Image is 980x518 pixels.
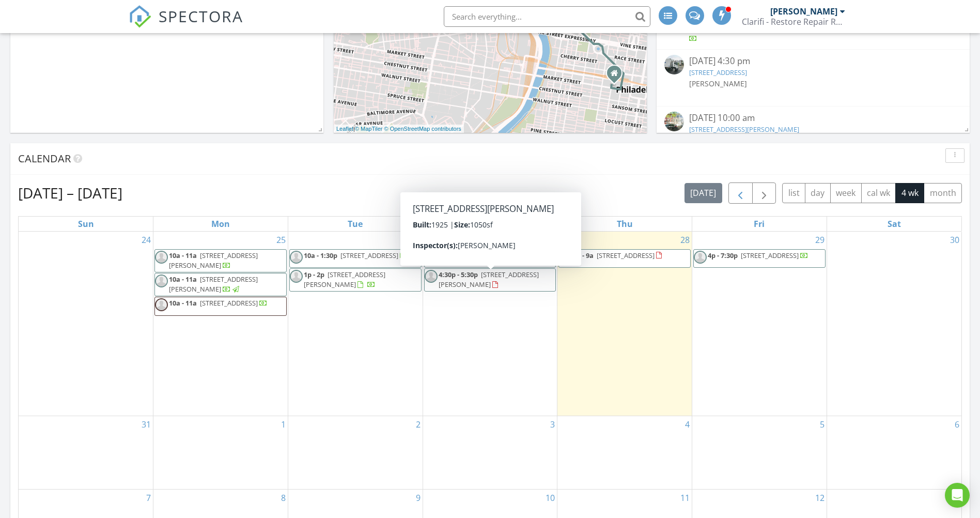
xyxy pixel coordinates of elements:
img: default-user-f0147aede5fd5fa78ca7ade42f37bd4542148d508eef1c3d3ea960f66861d68b.jpg [155,275,168,287]
h2: [DATE] – [DATE] [18,182,122,203]
a: Go to August 25, 2025 [274,232,288,248]
a: Sunday [76,217,96,231]
span: [PERSON_NAME] [689,79,747,88]
a: 10a - 1:30p [STREET_ADDRESS] [289,249,422,268]
span: 8a - 9a [573,251,594,260]
td: Go to August 30, 2025 [827,232,961,416]
a: 10a - 11a [STREET_ADDRESS][PERSON_NAME] [154,249,287,272]
button: month [924,183,962,203]
td: Go to August 24, 2025 [19,232,153,416]
a: Go to September 11, 2025 [678,490,692,506]
span: 10a - 11a [169,298,197,308]
div: 1635 Market St, Philadelphia PA 19 [614,73,620,79]
span: 4:30p - 5:30p [439,270,478,279]
button: 4 wk [895,183,924,203]
a: 4:30p - 5:30p [STREET_ADDRESS][PERSON_NAME] [424,268,556,292]
a: Go to September 7, 2025 [144,490,153,506]
a: Go to August 28, 2025 [678,232,692,248]
span: [STREET_ADDRESS] [475,251,533,260]
span: 4p - 7:30p [708,251,738,260]
a: Tuesday [346,217,365,231]
img: default-user-f0147aede5fd5fa78ca7ade42f37bd4542148d508eef1c3d3ea960f66861d68b.jpg [290,251,303,264]
a: [DATE] 10:00 am [STREET_ADDRESS][PERSON_NAME] [PERSON_NAME] [664,112,962,158]
img: default-user-f0147aede5fd5fa78ca7ade42f37bd4542148d508eef1c3d3ea960f66861d68b.jpg [694,251,707,264]
span: [STREET_ADDRESS][PERSON_NAME] [169,251,258,270]
a: © MapTiler [355,126,383,132]
div: Open Intercom Messenger [945,483,970,508]
span: [STREET_ADDRESS] [741,251,799,260]
a: Go to August 29, 2025 [813,232,827,248]
a: 8a - 9a [STREET_ADDRESS] [573,251,664,260]
a: 10a - 11a [STREET_ADDRESS] [169,298,268,308]
td: Go to September 6, 2025 [827,416,961,490]
a: SPECTORA [129,14,243,36]
img: streetview [664,55,684,74]
img: default-user-f0147aede5fd5fa78ca7ade42f37bd4542148d508eef1c3d3ea960f66861d68b.jpg [290,270,303,283]
button: Previous [728,182,753,204]
a: 4p - 7:30p [STREET_ADDRESS] [708,251,808,260]
a: Go to September 3, 2025 [548,416,557,433]
div: [DATE] 4:30 pm [689,55,937,68]
span: [STREET_ADDRESS][PERSON_NAME] [439,270,539,289]
a: Wednesday [479,217,501,231]
a: 10a - 1:30p [STREET_ADDRESS] [304,251,408,260]
td: Go to August 27, 2025 [423,232,557,416]
a: [STREET_ADDRESS][PERSON_NAME] [689,125,799,134]
span: [STREET_ADDRESS] [200,298,258,308]
a: Go to September 8, 2025 [279,490,288,506]
a: 8a - 9a [STREET_ADDRESS] [558,249,691,268]
a: Thursday [615,217,635,231]
div: Clarifi - Restore Repair Renew [742,17,845,27]
a: [DATE] 4:30 pm [STREET_ADDRESS] [PERSON_NAME] [664,55,962,100]
td: Go to September 2, 2025 [288,416,423,490]
td: Go to August 31, 2025 [19,416,153,490]
td: Go to August 29, 2025 [692,232,827,416]
a: Go to September 2, 2025 [414,416,423,433]
td: Go to September 1, 2025 [153,416,288,490]
a: 4:30p - 5:30p [STREET_ADDRESS][PERSON_NAME] [439,270,539,289]
a: Friday [752,217,767,231]
img: default-user-f0147aede5fd5fa78ca7ade42f37bd4542148d508eef1c3d3ea960f66861d68b.jpg [155,251,168,264]
a: 10a - 11a [STREET_ADDRESS][PERSON_NAME] [169,251,258,270]
a: 10a - 11a [STREET_ADDRESS][PERSON_NAME] [169,275,258,294]
td: Go to September 3, 2025 [423,416,557,490]
a: Go to August 31, 2025 [139,416,153,433]
td: Go to September 4, 2025 [557,416,692,490]
img: default-user-f0147aede5fd5fa78ca7ade42f37bd4542148d508eef1c3d3ea960f66861d68b.jpg [425,270,438,283]
td: Go to September 5, 2025 [692,416,827,490]
a: 11a - 2:30p [STREET_ADDRESS] [424,249,556,268]
div: [DATE] 10:00 am [689,112,937,125]
a: [STREET_ADDRESS] [689,68,747,77]
img: The Best Home Inspection Software - Spectora [129,5,151,28]
a: 11a - 2:30p [STREET_ADDRESS] [439,251,543,260]
a: Go to September 5, 2025 [818,416,827,433]
span: 10a - 11a [169,251,197,260]
span: 11a - 2:30p [439,251,472,260]
span: 10a - 1:30p [304,251,337,260]
img: default-user-f0147aede5fd5fa78ca7ade42f37bd4542148d508eef1c3d3ea960f66861d68b.jpg [559,251,572,264]
a: Go to September 1, 2025 [279,416,288,433]
td: Go to August 26, 2025 [288,232,423,416]
img: streetview [664,112,684,131]
div: [PERSON_NAME] [770,6,837,17]
a: Monday [209,217,232,231]
span: SPECTORA [159,5,243,27]
a: Go to September 12, 2025 [813,490,827,506]
input: Search everything... [444,6,650,27]
a: 1p - 2p [STREET_ADDRESS][PERSON_NAME] [289,268,422,292]
a: Go to September 6, 2025 [953,416,961,433]
img: default-user-f0147aede5fd5fa78ca7ade42f37bd4542148d508eef1c3d3ea960f66861d68b.jpg [425,251,438,264]
button: cal wk [861,183,896,203]
a: Go to August 30, 2025 [948,232,961,248]
a: Go to August 27, 2025 [543,232,557,248]
a: 10a - 11a [STREET_ADDRESS] [154,297,287,315]
a: 1p - 2p [STREET_ADDRESS][PERSON_NAME] [304,270,385,289]
span: [STREET_ADDRESS] [340,251,398,260]
button: day [805,183,831,203]
span: 1p - 2p [304,270,324,279]
a: © OpenStreetMap contributors [384,126,461,132]
a: Go to September 9, 2025 [414,490,423,506]
span: Calendar [18,151,71,165]
a: Go to August 26, 2025 [409,232,423,248]
td: Go to August 25, 2025 [153,232,288,416]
